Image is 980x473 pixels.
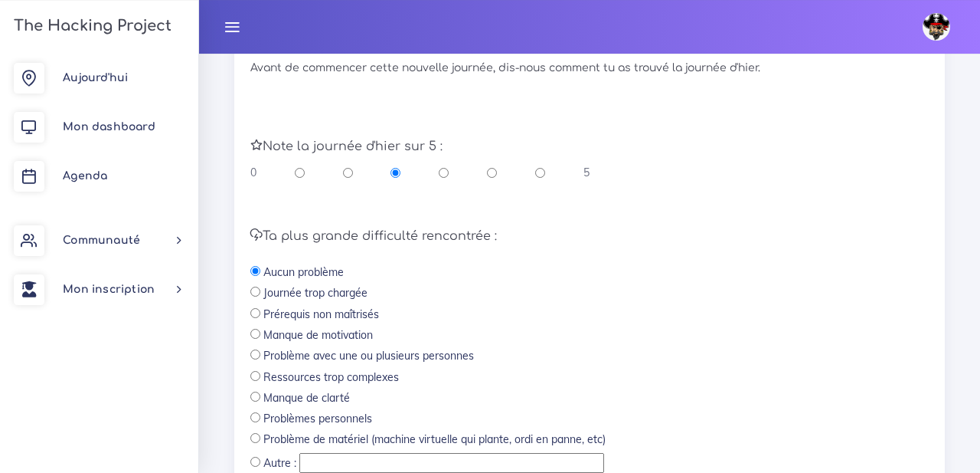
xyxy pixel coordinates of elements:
span: Aujourd'hui [63,72,128,84]
label: Ressources trop complexes [263,370,399,385]
div: 0 5 [250,165,590,180]
label: Problèmes personnels [263,411,372,426]
h5: Ta plus grande difficulté rencontrée : [250,229,929,244]
label: Prérequis non maîtrisés [263,307,379,322]
label: Manque de motivation [263,327,373,343]
label: Manque de clarté [263,390,350,406]
span: Communauté [63,235,140,246]
span: Mon dashboard [63,121,155,133]
img: avatar [923,13,950,41]
label: Problème avec une ou plusieurs personnes [263,348,474,363]
h3: The Hacking Project [9,18,171,34]
label: Aucun problème [263,264,344,280]
span: Mon inscription [63,284,155,295]
label: Journée trop chargée [263,285,367,301]
span: Agenda [63,170,107,182]
label: Autre : [263,455,296,471]
h5: Note la journée d'hier sur 5 : [250,140,929,154]
label: Problème de matériel (machine virtuelle qui plante, ordi en panne, etc) [263,432,606,447]
h6: Avant de commencer cette nouvelle journée, dis-nous comment tu as trouvé la journée d'hier. [250,62,929,75]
